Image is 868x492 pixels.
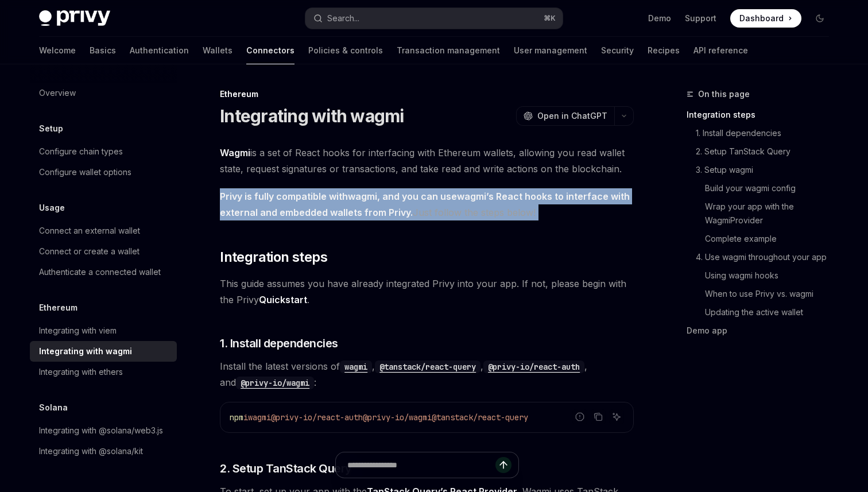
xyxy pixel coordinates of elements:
span: i [243,412,248,423]
code: @privy-io/react-auth [483,361,584,373]
a: Support [685,13,716,24]
input: Ask a question... [347,452,495,478]
a: Complete example [687,230,838,248]
div: Integrating with @solana/kit [39,444,143,458]
button: Report incorrect code [572,409,587,424]
button: Search...⌘K [305,8,563,29]
div: Authenticate a connected wallet [39,265,161,279]
a: Using wagmi hooks [687,266,838,285]
button: Ask AI [609,409,624,424]
span: On this page [698,87,750,101]
a: Security [601,37,634,64]
a: wagmi [348,191,377,203]
img: dark logo [39,10,110,26]
span: Open in ChatGPT [537,110,607,122]
a: 3. Setup wagmi [687,161,838,179]
a: Build your wagmi config [687,179,838,197]
span: Integration steps [220,248,327,266]
a: wagmi [340,361,372,372]
h5: Ethereum [39,301,77,315]
a: User management [514,37,587,64]
a: Configure chain types [30,141,177,162]
a: 2. Setup TanStack Query [687,142,838,161]
button: Open in ChatGPT [516,106,614,126]
h5: Solana [39,401,68,414]
h5: Usage [39,201,65,215]
div: Search... [327,11,359,25]
button: Toggle dark mode [811,9,829,28]
a: @privy-io/react-auth [483,361,584,372]
a: Wallets [203,37,232,64]
span: is a set of React hooks for interfacing with Ethereum wallets, allowing you read wallet state, re... [220,145,634,177]
a: Demo app [687,321,838,340]
a: @tanstack/react-query [375,361,480,372]
a: Integrating with viem [30,320,177,341]
strong: Privy is fully compatible with , and you can use ’s React hooks to interface with external and em... [220,191,630,218]
a: Connect an external wallet [30,220,177,241]
a: Integrating with ethers [30,362,177,382]
a: @privy-io/wagmi [236,377,314,388]
h5: Setup [39,122,63,135]
div: Integrating with viem [39,324,117,338]
div: Connect or create a wallet [39,245,139,258]
button: Send message [495,457,511,473]
div: Integrating with ethers [39,365,123,379]
span: @privy-io/wagmi [363,412,432,423]
a: wagmi [457,191,486,203]
span: Dashboard [739,13,784,24]
div: Configure wallet options [39,165,131,179]
a: Connectors [246,37,294,64]
a: Demo [648,13,671,24]
a: Welcome [39,37,76,64]
a: Policies & controls [308,37,383,64]
h1: Integrating with wagmi [220,106,404,126]
a: Updating the active wallet [687,303,838,321]
span: This guide assumes you have already integrated Privy into your app. If not, please begin with the... [220,276,634,308]
a: Quickstart [259,294,307,306]
a: Configure wallet options [30,162,177,183]
span: @privy-io/react-auth [271,412,363,423]
div: Configure chain types [39,145,123,158]
a: Basics [90,37,116,64]
span: Install the latest versions of , , , and : [220,358,634,390]
code: @tanstack/react-query [375,361,480,373]
a: 4. Use wagmi throughout your app [687,248,838,266]
span: Just follow the steps below! [220,188,634,220]
a: Authenticate a connected wallet [30,262,177,282]
a: Integration steps [687,106,838,124]
span: npm [230,412,243,423]
a: Integrating with @solana/web3.js [30,420,177,441]
a: When to use Privy vs. wagmi [687,285,838,303]
code: @privy-io/wagmi [236,377,314,389]
div: Ethereum [220,88,634,100]
a: 1. Install dependencies [687,124,838,142]
a: Integrating with wagmi [30,341,177,362]
div: Overview [39,86,76,100]
code: wagmi [340,361,372,373]
a: Overview [30,83,177,103]
div: Connect an external wallet [39,224,140,238]
span: 1. Install dependencies [220,335,338,351]
a: Authentication [130,37,189,64]
a: Wrap your app with the WagmiProvider [687,197,838,230]
a: Integrating with @solana/kit [30,441,177,462]
span: @tanstack/react-query [432,412,528,423]
div: Integrating with wagmi [39,344,132,358]
a: Wagmi [220,147,250,159]
a: Transaction management [397,37,500,64]
span: wagmi [248,412,271,423]
button: Copy the contents from the code block [591,409,606,424]
a: API reference [693,37,748,64]
a: Connect or create a wallet [30,241,177,262]
div: Integrating with @solana/web3.js [39,424,163,437]
a: Dashboard [730,9,801,28]
span: ⌘ K [544,14,556,23]
a: Recipes [648,37,680,64]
